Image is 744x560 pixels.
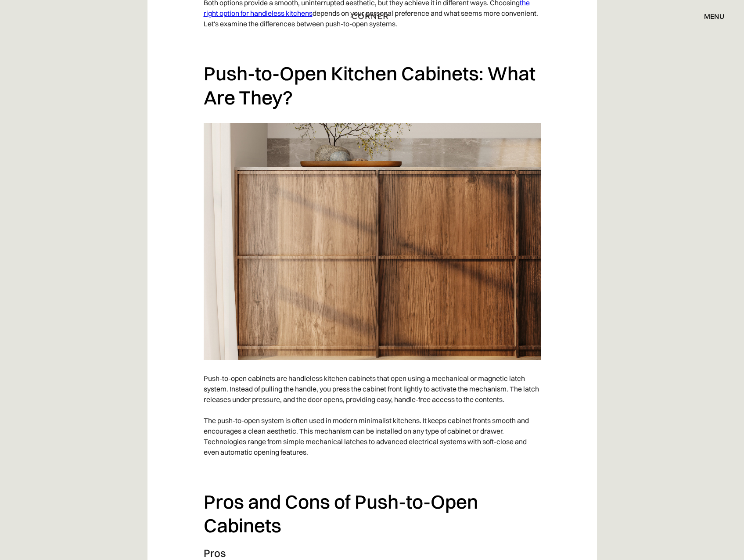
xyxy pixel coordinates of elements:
a: home [330,11,414,22]
h2: Pros and Cons of Push-to-Open Cabinets [204,490,541,538]
h2: Push-to-Open Kitchen Cabinets: What Are They? [204,61,541,109]
p: Push-to-open cabinets are handleless kitchen cabinets that open using a mechanical or magnetic la... [204,369,541,462]
h3: Pros [204,546,541,560]
p: ‍ [204,462,541,481]
div: menu [704,13,724,20]
p: ‍ [204,33,541,53]
div: menu [695,9,724,24]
